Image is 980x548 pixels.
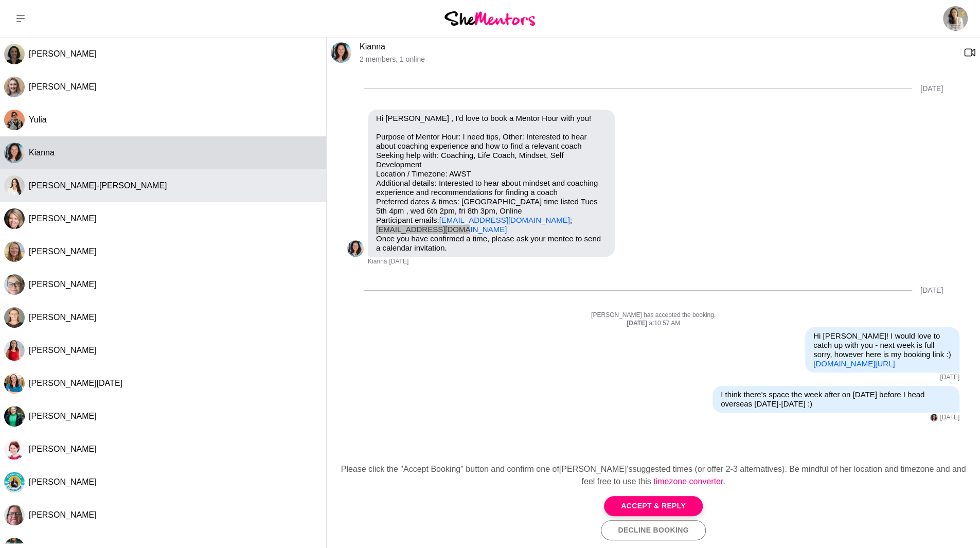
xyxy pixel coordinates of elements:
img: K [331,42,351,63]
span: Yulia [29,115,47,124]
div: Marie Fox [4,472,25,492]
div: Victoria Wilson [4,77,25,97]
p: I think there's space the week after on [DATE] before I head overseas [DATE]-[DATE] :) [721,390,951,409]
img: B [4,439,25,459]
span: [PERSON_NAME][DATE] [29,379,122,387]
span: Kianna [368,258,387,266]
div: Susan Elford [4,208,25,229]
div: Carin [4,505,25,525]
time: 2025-08-01T07:42:46.150Z [389,258,408,266]
span: [PERSON_NAME] [29,49,97,58]
img: A [4,406,25,427]
img: V [4,77,25,97]
span: [PERSON_NAME] [29,247,97,256]
div: [DATE] [920,84,943,93]
a: timezone converter. [653,477,725,486]
div: Ceri McCutcheon [4,274,25,295]
div: Jennifer Natale [4,373,25,394]
div: Kianna [4,143,25,163]
span: [PERSON_NAME] [29,478,97,486]
img: C [4,505,25,525]
img: J [4,373,25,394]
a: Kianna [360,42,385,51]
img: K [4,143,25,163]
div: Yulia [4,110,25,130]
img: J [4,175,25,196]
img: Y [4,110,25,130]
span: [PERSON_NAME] [29,280,97,289]
button: Decline Booking [601,520,705,540]
time: 2025-08-01T22:58:08.685Z [940,374,959,382]
img: Jen Gautier [943,6,968,31]
img: R [4,307,25,328]
div: Please click the "Accept Booking" button and confirm one of [PERSON_NAME]'s suggested times (or o... [335,463,972,488]
button: Accept & Reply [604,496,703,516]
div: [DATE] [920,286,943,295]
div: Beth Baldwin [4,439,25,459]
img: M [4,472,25,492]
img: D [4,340,25,361]
span: [PERSON_NAME] [29,510,97,519]
span: [PERSON_NAME] [29,346,97,355]
div: at 10:57 AM [347,320,959,328]
p: 2 members , 1 online [360,55,955,64]
strong: [DATE] [627,320,649,327]
span: [PERSON_NAME] [29,214,97,223]
span: [PERSON_NAME] [29,412,97,420]
div: Dr Missy Wolfman [4,340,25,361]
img: K [347,240,364,257]
p: Hi [PERSON_NAME] , I'd love to book a Mentor Hour with you! [376,114,607,123]
img: She Mentors Logo [444,11,535,25]
div: Kianna [347,240,364,257]
img: K [930,414,938,421]
div: Roisin Mcsweeney [4,307,25,328]
p: Hi [PERSON_NAME]! I would love to catch up with you - next week is full sorry, however here is my... [813,331,951,368]
div: Laila Punj [4,44,25,64]
a: [DOMAIN_NAME][URL] [813,359,895,368]
div: Kianna [331,42,351,63]
a: [EMAIL_ADDRESS][DOMAIN_NAME] [376,225,507,234]
span: [PERSON_NAME] [29,445,97,453]
span: [PERSON_NAME] [29,82,97,91]
div: Kianna [930,414,938,421]
a: [EMAIL_ADDRESS][DOMAIN_NAME] [439,216,570,224]
div: Ann Pocock [4,406,25,427]
img: T [4,241,25,262]
span: [PERSON_NAME] [29,313,97,322]
img: C [4,274,25,295]
p: Purpose of Mentor Hour: I need tips, Other: Interested to hear about coaching experience and how ... [376,132,607,234]
img: L [4,44,25,64]
p: Once you have confirmed a time, please ask your mentee to send a calendar invitation. [376,234,607,253]
span: [PERSON_NAME]-[PERSON_NAME] [29,181,167,190]
img: S [4,208,25,229]
time: 2025-08-01T22:58:55.244Z [940,414,959,422]
span: Kianna [29,148,55,157]
p: [PERSON_NAME] has accepted the booking. [347,311,959,320]
div: Janelle Kee-Sue [4,175,25,196]
div: Tammy McCann [4,241,25,262]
